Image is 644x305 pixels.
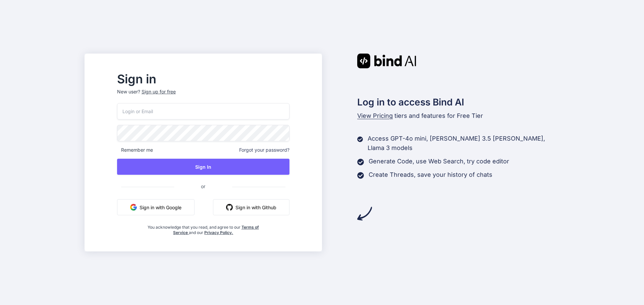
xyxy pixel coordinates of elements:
img: Bind AI logo [357,54,416,68]
button: Sign in with Google [117,199,195,215]
button: Sign In [117,159,289,175]
img: google [130,204,137,211]
a: Terms of Service [173,225,259,235]
input: Login or Email [117,103,289,120]
img: arrow [357,206,372,221]
div: You acknowledge that you read, and agree to our and our [146,221,261,235]
span: View Pricing [357,112,393,119]
p: Generate Code, use Web Search, try code editor [369,157,509,166]
a: Privacy Policy. [204,230,233,235]
img: github [226,204,233,211]
h2: Log in to access Bind AI [357,95,560,109]
p: New user? [117,88,289,103]
h2: Sign in [117,74,289,84]
p: Access GPT-4o mini, [PERSON_NAME] 3.5 [PERSON_NAME], Llama 3 models [368,134,559,153]
div: Sign up for free [142,88,176,95]
span: Remember me [117,147,153,153]
span: or [174,178,232,195]
span: Forgot your password? [239,147,289,153]
p: Create Threads, save your history of chats [369,170,492,179]
button: Sign in with Github [213,199,289,215]
p: tiers and features for Free Tier [357,111,560,121]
